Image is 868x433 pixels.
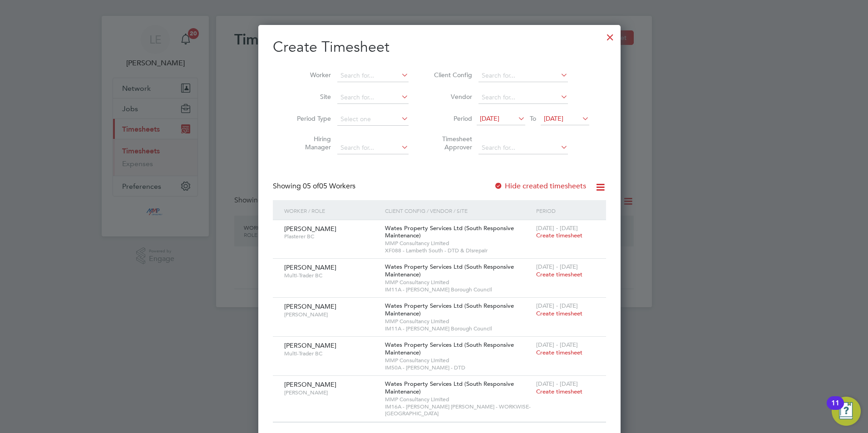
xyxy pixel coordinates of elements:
div: Client Config / Vendor / Site [383,200,534,221]
span: MMP Consultancy Limited [385,357,532,364]
span: Multi-Trader BC [284,272,378,279]
label: Period [431,114,472,123]
label: Hiring Manager [290,135,331,151]
span: [PERSON_NAME] [284,263,336,271]
input: Select one [337,113,409,126]
span: [PERSON_NAME] [284,389,378,396]
span: Wates Property Services Ltd (South Responsive Maintenance) [385,302,514,317]
span: MMP Consultancy Limited [385,318,532,325]
input: Search for... [337,91,409,104]
span: Wates Property Services Ltd (South Responsive Maintenance) [385,380,514,395]
div: Period [534,200,597,221]
label: Worker [290,71,331,79]
label: Hide created timesheets [494,182,586,191]
span: Create timesheet [536,310,582,317]
input: Search for... [337,142,409,154]
span: IM11A - [PERSON_NAME] Borough Council [385,325,532,332]
span: MMP Consultancy Limited [385,240,532,247]
span: [DATE] - [DATE] [536,263,578,271]
span: IM50A - [PERSON_NAME] - DTD [385,364,532,371]
span: [DATE] - [DATE] [536,224,578,232]
div: Showing [273,182,357,191]
input: Search for... [478,69,568,82]
span: [PERSON_NAME] [284,302,336,310]
span: XF088 - Lambeth South - DTD & Disrepair [385,247,532,254]
span: [PERSON_NAME] [284,380,336,389]
span: IM11A - [PERSON_NAME] Borough Council [385,286,532,293]
div: 11 [831,403,839,415]
label: Client Config [431,71,472,79]
span: [PERSON_NAME] [284,341,336,349]
span: To [527,113,539,124]
input: Search for... [337,69,409,82]
span: Create timesheet [536,231,582,239]
button: Open Resource Center, 11 new notifications [832,397,861,426]
span: [PERSON_NAME] [284,225,336,233]
label: Period Type [290,114,331,123]
div: Worker / Role [282,200,383,221]
span: 05 Workers [303,182,355,191]
label: Vendor [431,93,472,101]
input: Search for... [478,142,568,154]
span: Create timesheet [536,388,582,395]
span: [DATE] - [DATE] [536,341,578,349]
span: [PERSON_NAME] [284,311,378,318]
input: Search for... [478,91,568,104]
span: MMP Consultancy Limited [385,279,532,286]
span: Wates Property Services Ltd (South Responsive Maintenance) [385,263,514,278]
span: MMP Consultancy Limited [385,396,532,403]
span: IM16A - [PERSON_NAME] [PERSON_NAME] - WORKWISE- [GEOGRAPHIC_DATA] [385,403,532,417]
span: [DATE] [480,114,499,123]
span: Create timesheet [536,271,582,278]
span: [DATE] - [DATE] [536,302,578,310]
span: Create timesheet [536,349,582,356]
span: Plasterer BC [284,233,378,240]
span: Wates Property Services Ltd (South Responsive Maintenance) [385,224,514,240]
span: Multi-Trader BC [284,350,378,357]
label: Timesheet Approver [431,135,472,151]
span: Wates Property Services Ltd (South Responsive Maintenance) [385,341,514,356]
h2: Create Timesheet [273,38,606,57]
span: [DATE] [544,114,563,123]
span: [DATE] - [DATE] [536,380,578,388]
span: 05 of [303,182,319,191]
label: Site [290,93,331,101]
